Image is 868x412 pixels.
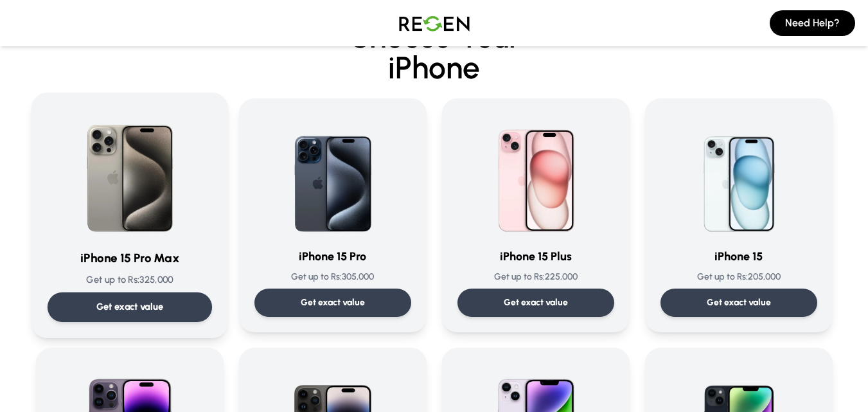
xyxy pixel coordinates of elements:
span: iPhone [36,52,833,83]
p: Get exact value [96,300,163,314]
h3: iPhone 15 Pro Max [47,249,211,268]
p: Get up to Rs: 205,000 [660,271,817,283]
p: Get exact value [504,296,568,309]
p: Get exact value [707,296,771,309]
img: iPhone 15 [677,114,801,237]
img: iPhone 15 Pro Max [65,109,195,238]
p: Get exact value [301,296,365,309]
h3: iPhone 15 [660,247,817,265]
img: iPhone 15 Pro [271,114,394,237]
h3: iPhone 15 Plus [457,247,614,265]
p: Get up to Rs: 325,000 [47,273,211,287]
p: Get up to Rs: 305,000 [254,271,411,283]
h3: iPhone 15 Pro [254,247,411,265]
p: Get up to Rs: 225,000 [457,271,614,283]
img: Logo [389,5,479,41]
img: iPhone 15 Plus [474,114,598,237]
button: Need Help? [770,10,855,36]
